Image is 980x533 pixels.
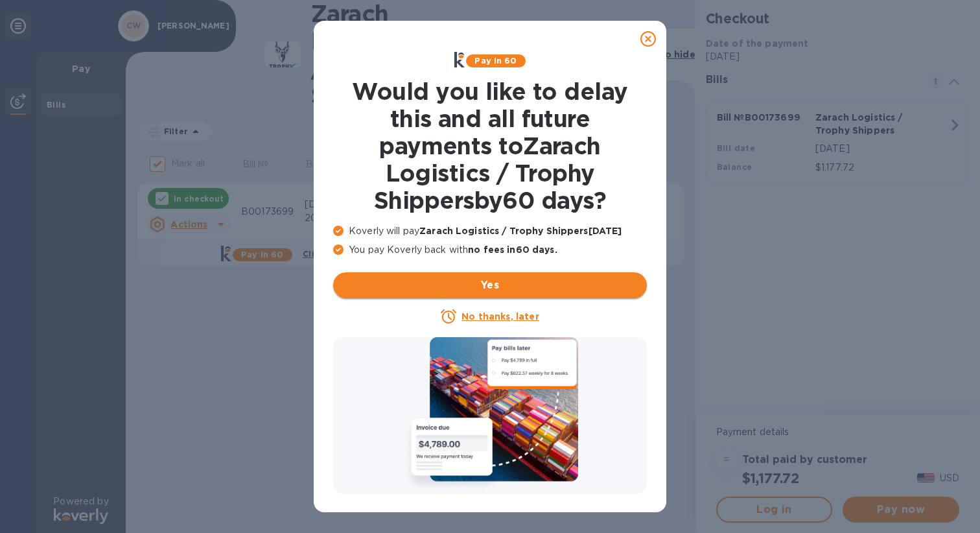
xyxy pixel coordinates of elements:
[468,244,557,255] b: no fees in 60 days .
[344,278,636,293] span: Yes
[333,272,647,298] button: Yes
[474,56,517,65] b: Pay in 60
[461,311,539,322] u: No thanks, later
[333,224,647,238] p: Koverly will pay
[333,243,647,257] p: You pay Koverly back with
[419,226,622,236] b: Zarach Logistics / Trophy Shippers [DATE]
[333,78,647,214] h1: Would you like to delay this and all future payments to Zarach Logistics / Trophy Shippers by 60 ...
